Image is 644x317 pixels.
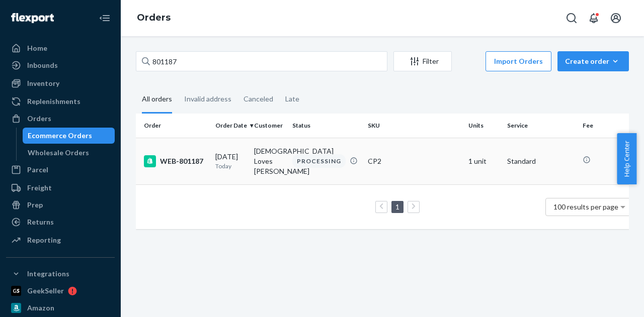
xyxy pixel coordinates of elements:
th: Units [464,114,503,138]
a: Ecommerce Orders [23,128,115,144]
th: Order [136,114,211,138]
button: Open Search Box [561,8,582,28]
div: All orders [142,86,172,114]
a: Inventory [6,75,115,91]
div: Freight [27,183,52,193]
img: Flexport logo [11,13,54,23]
div: PROCESSING [292,154,346,168]
div: Customer [254,121,285,130]
button: Filter [393,51,452,71]
a: Orders [137,12,171,23]
div: Invalid address [184,86,231,112]
a: GeekSeller [6,283,115,299]
a: Inbounds [6,57,115,73]
div: Canceled [244,86,273,112]
div: Create order [565,56,621,66]
a: Reporting [6,232,115,248]
div: Late [285,86,299,112]
span: 100 results per page [553,202,618,211]
th: SKU [364,114,464,138]
div: Returns [27,217,54,227]
p: Standard [507,156,575,166]
div: CP2 [368,156,460,166]
button: Create order [557,51,629,71]
button: Open account menu [606,8,626,28]
a: Prep [6,197,115,213]
div: Amazon [27,303,54,313]
a: Parcel [6,162,115,178]
div: Replenishments [27,96,80,107]
button: Open notifications [584,8,604,28]
div: Orders [27,114,51,124]
a: Orders [6,111,115,127]
th: Fee [579,114,639,138]
div: Prep [27,200,43,210]
td: 1 unit [464,138,503,184]
button: Import Orders [486,51,551,71]
div: Integrations [27,269,69,279]
div: [DATE] [215,152,246,170]
a: Wholesale Orders [23,145,115,161]
div: Inventory [27,78,59,88]
div: Inbounds [27,60,58,70]
div: WEB-801187 [144,155,207,167]
p: Today [215,162,246,170]
a: Replenishments [6,93,115,110]
div: Reporting [27,235,61,245]
a: Returns [6,214,115,230]
input: Search orders [136,51,387,71]
div: Home [27,43,47,53]
a: Page 1 is your current page [393,202,401,211]
th: Order Date [211,114,250,138]
th: Status [288,114,364,138]
button: Close Navigation [95,8,115,28]
div: Filter [394,56,451,66]
div: Parcel [27,165,48,175]
a: Amazon [6,300,115,316]
button: Help Center [617,133,636,184]
a: Freight [6,180,115,196]
div: GeekSeller [27,286,64,296]
div: Wholesale Orders [28,148,89,158]
a: Home [6,40,115,56]
button: Integrations [6,266,115,282]
div: Ecommerce Orders [28,131,92,141]
th: Service [503,114,579,138]
ol: breadcrumbs [129,4,179,33]
td: [DEMOGRAPHIC_DATA] Loves [PERSON_NAME] [250,138,289,184]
